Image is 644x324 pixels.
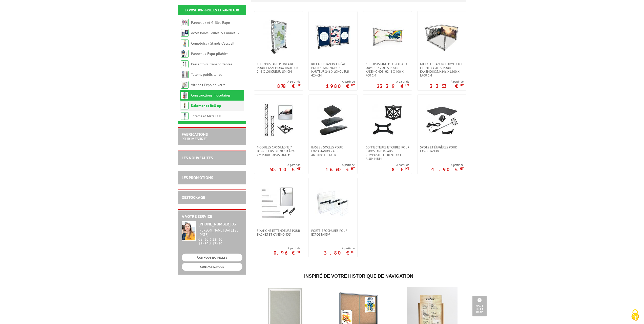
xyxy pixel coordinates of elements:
[460,166,464,171] sup: HT
[181,71,189,78] img: Totems publicitaires
[392,163,409,167] span: A partir de
[270,163,300,167] span: A partir de
[254,62,303,73] a: Kit ExpoStand® linéaire pour 1 kakémono Hauteur 246 x longueur 154 cm
[311,62,355,77] span: Kit ExpoStand® linéaire pour 3 kakémonos - Hauteur 246 x longueur 424 cm
[277,85,300,88] p: 878 €
[351,166,355,171] sup: HT
[182,175,213,180] a: LES PROMOTIONS
[363,145,412,161] a: Connecteurs et Cubes pour ExpoStand® - abs composite et renforcé aluminium
[277,80,300,84] span: A partir de
[191,72,222,77] a: Totems publicitaires
[431,168,464,171] p: 4.90 €
[315,102,351,138] img: Bases / Socles pour ExpoStand® - abs anthracite noir
[261,102,296,138] img: Modules Croisillons 7 longueurs de 30 cm à 210 cm pour ExpoStand®
[418,145,466,153] a: Spots et Étagères pour ExpoStand®
[309,145,357,157] a: Bases / Socles pour ExpoStand® - abs anthracite noir
[191,114,221,118] a: Totems et Mâts LCD
[325,168,355,171] p: 16.60 €
[311,145,355,157] span: Bases / Socles pour ExpoStand® - abs anthracite noir
[424,102,460,138] img: Spots et Étagères pour ExpoStand®
[430,80,464,84] span: A partir de
[191,51,228,56] a: Panneaux Expo pliables
[431,163,464,167] span: A partir de
[198,221,236,226] strong: [PHONE_NUMBER] 03
[181,50,189,58] img: Panneaux Expo pliables
[274,246,300,250] span: A partir de
[460,83,464,87] sup: HT
[274,251,300,254] p: 0.96 €
[351,250,355,254] sup: HT
[392,168,409,171] p: 8 €
[629,309,641,321] img: Cookies (fenêtre modale)
[420,62,464,77] span: Kit ExpoStand® forme « U » fermé 3 côtés pour kakémonos, H246 x L400 x L400 cm
[191,83,225,87] a: Vitrines Expo en verre
[311,229,355,236] span: Porte-brochures pour Expostand®
[309,62,357,77] a: Kit ExpoStand® linéaire pour 3 kakémonos - Hauteur 246 x longueur 424 cm
[182,155,213,160] a: LES NOUVEAUTÉS
[257,229,300,236] span: Fixations et Tendeurs pour Bâches et Kakémonos
[366,62,409,77] span: Kit ExpoStand® forme « L » ouvert 2 côtés pour kakémonos, H246 x 400 x 400 cm
[424,19,460,54] img: Kit ExpoStand® forme « U » fermé 3 côtés pour kakémonos, H246 x L400 x L400 cm
[191,93,231,98] a: Constructions modulaires
[185,8,239,12] a: Exposition Grilles et Panneaux
[366,145,409,161] span: Connecteurs et Cubes pour ExpoStand® - abs composite et renforcé aluminium
[257,62,300,73] span: Kit ExpoStand® linéaire pour 1 kakémono Hauteur 246 x longueur 154 cm
[370,19,405,54] img: Kit ExpoStand® forme « L » ouvert 2 côtés pour kakémonos, H246 x 400 x 400 cm
[181,29,189,37] img: Accessoires Grilles & Panneaux
[297,166,300,171] sup: HT
[430,85,464,88] p: 3353 €
[181,91,189,99] img: Constructions modulaires
[257,145,300,157] span: Modules Croisillons 7 longueurs de 30 cm à 210 cm pour ExpoStand®
[191,41,234,46] a: Comptoirs / Stands d'accueil
[377,80,409,84] span: A partir de
[363,62,412,77] a: Kit ExpoStand® forme « L » ouvert 2 côtés pour kakémonos, H246 x 400 x 400 cm
[182,254,242,261] a: ON VOUS RAPPELLE ?
[181,81,189,89] img: Vitrines Expo en verre
[261,186,296,221] img: Fixations et Tendeurs pour Bâches et Kakémonos
[351,83,355,87] sup: HT
[182,195,205,200] a: DESTOCKAGE
[405,83,409,87] sup: HT
[182,263,242,271] a: CONTACTEZ-NOUS
[181,102,189,109] img: Kakémonos Roll-up
[181,60,189,68] img: Présentoirs transportables
[191,20,230,25] a: Panneaux et Grilles Expo
[377,85,409,88] p: 2339 €
[315,19,351,54] img: Kit ExpoStand® linéaire pour 3 kakémonos - Hauteur 246 x longueur 424 cm
[324,246,355,250] span: A partir de
[370,102,405,138] img: Connecteurs et Cubes pour ExpoStand® - abs composite et renforcé aluminium
[182,132,208,141] a: FABRICATIONS"Sur Mesure"
[182,214,242,219] h2: A votre service
[181,40,189,47] img: Comptoirs / Stands d'accueil
[324,251,355,254] p: 3.80 €
[254,145,303,157] a: Modules Croisillons 7 longueurs de 30 cm à 210 cm pour ExpoStand®
[261,19,296,54] img: Kit ExpoStand® linéaire pour 1 kakémono Hauteur 246 x longueur 154 cm
[418,62,466,77] a: Kit ExpoStand® forme « U » fermé 3 côtés pour kakémonos, H246 x L400 x L400 cm
[254,229,303,236] a: Fixations et Tendeurs pour Bâches et Kakémonos
[420,145,464,153] span: Spots et Étagères pour ExpoStand®
[309,229,357,236] a: Porte-brochures pour Expostand®
[326,85,355,88] p: 1980 €
[191,103,221,108] a: Kakémonos Roll-up
[315,186,351,221] img: Porte-brochures pour Expostand®
[405,166,409,171] sup: HT
[191,62,232,66] a: Présentoirs transportables
[326,80,355,84] span: A partir de
[297,83,300,87] sup: HT
[472,296,487,316] a: Haut de la page
[198,228,242,237] div: [PERSON_NAME][DATE] au [DATE]
[297,250,300,254] sup: HT
[182,221,196,241] img: widget-service.jpg
[325,163,355,167] span: A partir de
[191,31,239,35] a: Accessoires Grilles & Panneaux
[198,228,242,246] div: 08h30 à 12h30 13h30 à 17h30
[626,307,644,324] button: Cookies (fenêtre modale)
[304,274,413,279] span: Inspiré de votre historique de navigation
[181,19,189,26] img: Panneaux et Grilles Expo
[270,168,300,171] p: 50.10 €
[181,112,189,120] img: Totems et Mâts LCD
